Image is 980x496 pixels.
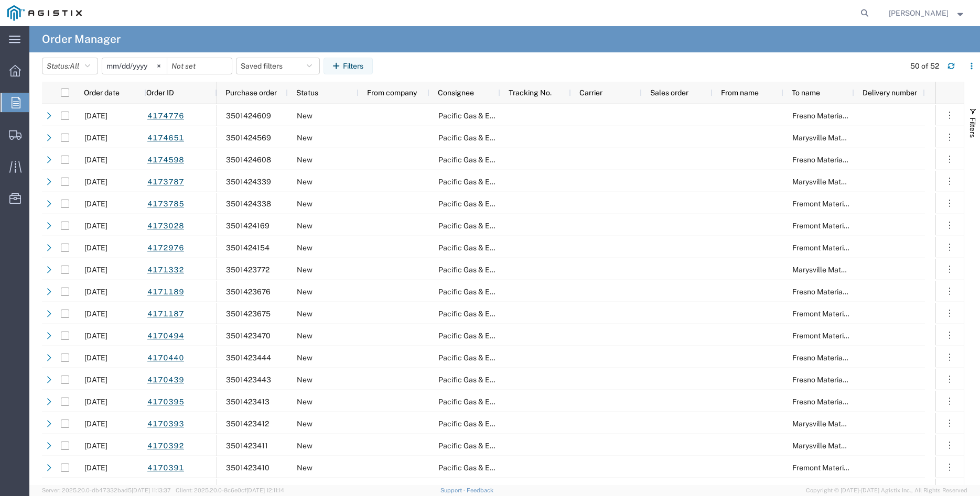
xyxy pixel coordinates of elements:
[147,415,185,433] a: 4170393
[226,112,271,120] span: 3501424609
[792,134,894,142] span: Marysville Materials Receiving
[297,376,313,384] span: New
[147,371,185,389] a: 4170439
[297,112,313,120] span: New
[438,222,545,230] span: Pacific Gas & Electric Company
[70,62,79,70] span: All
[132,487,171,493] span: [DATE] 11:13:37
[147,173,185,191] a: 4173787
[297,244,313,252] span: New
[792,244,888,252] span: Fremont Materials Receiving
[579,89,602,97] span: Carrier
[297,442,313,450] span: New
[147,459,185,477] a: 4170391
[438,398,545,406] span: Pacific Gas & Electric Company
[147,305,185,323] a: 4171187
[792,354,883,362] span: Fresno Materials Receiving
[438,442,545,450] span: Pacific Gas & Electric Company
[84,244,107,252] span: 10/02/2025
[226,442,268,450] span: 3501423411
[147,129,185,147] a: 4174651
[968,117,977,138] span: Filters
[792,156,883,164] span: Fresno Materials Receiving
[226,332,271,340] span: 3501423470
[324,58,373,74] button: Filters
[226,222,270,230] span: 3501424169
[147,283,185,301] a: 4171189
[84,134,107,142] span: 10/06/2025
[910,61,939,72] div: 50 of 52
[438,464,545,472] span: Pacific Gas & Electric Company
[226,288,271,296] span: 3501423676
[84,266,107,274] span: 09/30/2025
[438,156,545,164] span: Pacific Gas & Electric Company
[226,376,271,384] span: 3501423443
[792,178,894,186] span: Marysville Materials Receiving
[226,398,270,406] span: 3501423413
[438,288,545,296] span: Pacific Gas & Electric Company
[792,442,894,450] span: Marysville Materials Receiving
[226,354,271,362] span: 3501423444
[42,487,171,493] span: Server: 2025.20.0-db47332bad5
[226,134,271,142] span: 3501424569
[297,464,313,472] span: New
[297,134,313,142] span: New
[147,349,185,367] a: 4170440
[438,134,545,142] span: Pacific Gas & Electric Company
[147,261,185,279] a: 4171332
[467,487,493,493] a: Feedback
[792,420,894,428] span: Marysville Materials Receiving
[438,376,545,384] span: Pacific Gas & Electric Company
[84,464,107,472] span: 09/29/2025
[84,332,107,340] span: 09/29/2025
[889,7,949,19] span: Betty Ortiz
[297,310,313,318] span: New
[226,178,271,186] span: 3501424339
[146,89,174,97] span: Order ID
[147,151,185,169] a: 4174598
[509,89,552,97] span: Tracking No.
[147,327,185,345] a: 4170494
[438,89,474,97] span: Consignee
[226,156,271,164] span: 3501424608
[297,354,313,362] span: New
[236,58,320,74] button: Saved filters
[721,89,759,97] span: From name
[84,222,107,230] span: 10/02/2025
[84,376,107,384] span: 09/29/2025
[246,487,284,493] span: [DATE] 12:11:14
[297,332,313,340] span: New
[440,487,467,493] a: Support
[84,89,120,97] span: Order date
[792,310,888,318] span: Fremont Materials Receiving
[792,376,883,384] span: Fresno Materials Receiving
[297,200,313,208] span: New
[297,420,313,428] span: New
[438,310,545,318] span: Pacific Gas & Electric Company
[297,266,313,274] span: New
[42,26,121,52] h4: Order Manager
[226,310,271,318] span: 3501423675
[7,5,82,21] img: logo
[888,7,966,19] button: [PERSON_NAME]
[147,107,185,125] a: 4174776
[792,464,888,472] span: Fremont Materials Receiving
[438,266,545,274] span: Pacific Gas & Electric Company
[84,310,107,318] span: 09/30/2025
[226,266,270,274] span: 3501423772
[147,239,185,257] a: 4172976
[438,244,545,252] span: Pacific Gas & Electric Company
[792,222,888,230] span: Fremont Materials Receiving
[147,393,185,411] a: 4170395
[792,332,888,340] span: Fremont Materials Receiving
[176,487,284,493] span: Client: 2025.20.0-8c6e0cf
[367,89,417,97] span: From company
[84,156,107,164] span: 10/06/2025
[84,288,107,296] span: 09/30/2025
[438,200,545,208] span: Pacific Gas & Electric Company
[792,266,894,274] span: Marysville Materials Receiving
[226,420,269,428] span: 3501423412
[863,89,917,97] span: Delivery number
[438,178,545,186] span: Pacific Gas & Electric Company
[147,437,185,455] a: 4170392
